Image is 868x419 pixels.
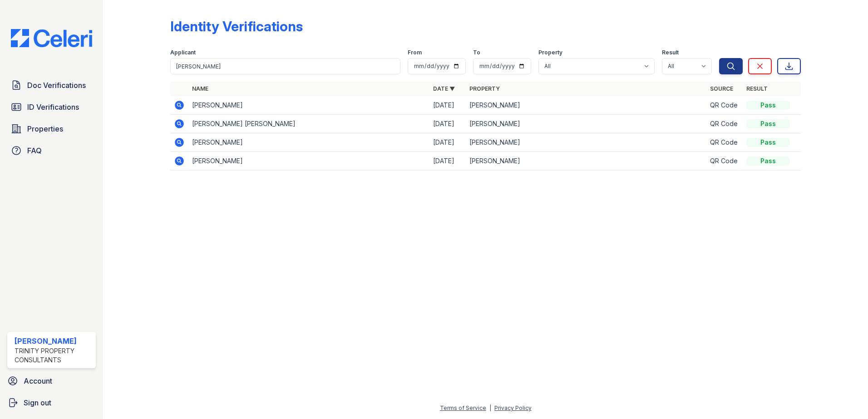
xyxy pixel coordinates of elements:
input: Search by name or phone number [170,58,400,74]
td: [PERSON_NAME] [188,152,429,171]
a: Properties [7,120,96,138]
td: [PERSON_NAME] [466,133,707,152]
td: [PERSON_NAME] [PERSON_NAME] [188,115,429,133]
div: Identity Verifications [170,18,303,34]
a: ID Verifications [7,98,96,116]
td: [PERSON_NAME] [466,96,707,115]
td: [PERSON_NAME] [466,152,707,171]
span: FAQ [27,145,42,156]
a: Name [192,85,208,92]
td: [DATE] [429,152,466,171]
label: To [473,49,480,56]
a: Doc Verifications [7,76,96,94]
a: Property [469,85,500,92]
a: FAQ [7,141,96,160]
div: | [489,404,491,411]
a: Date ▼ [433,85,455,92]
div: Pass [746,119,790,128]
label: From [408,49,422,56]
span: Sign out [24,397,51,408]
span: Properties [27,123,63,134]
td: [DATE] [429,133,466,152]
span: ID Verifications [27,102,79,112]
span: Account [24,375,52,386]
span: Doc Verifications [27,80,86,91]
td: [PERSON_NAME] [466,115,707,133]
td: [PERSON_NAME] [188,96,429,115]
div: Pass [746,138,790,147]
div: Trinity Property Consultants [15,346,92,365]
label: Result [662,49,679,56]
td: QR Code [706,115,743,133]
a: Source [710,85,733,92]
a: Account [4,372,99,390]
td: QR Code [706,133,743,152]
label: Applicant [170,49,196,56]
img: CE_Logo_Blue-a8612792a0a2168367f1c8372b55b34899dd931a85d93a1a3d3e32e68fde9ad4.png [4,29,99,47]
div: Pass [746,156,790,166]
div: Pass [746,101,790,110]
td: [DATE] [429,96,466,115]
div: [PERSON_NAME] [15,336,92,346]
td: QR Code [706,152,743,171]
a: Sign out [4,394,99,412]
td: [DATE] [429,115,466,133]
label: Property [538,49,562,56]
a: Terms of Service [440,404,486,411]
td: QR Code [706,96,743,115]
td: [PERSON_NAME] [188,133,429,152]
a: Privacy Policy [494,404,532,411]
a: Result [746,85,768,92]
